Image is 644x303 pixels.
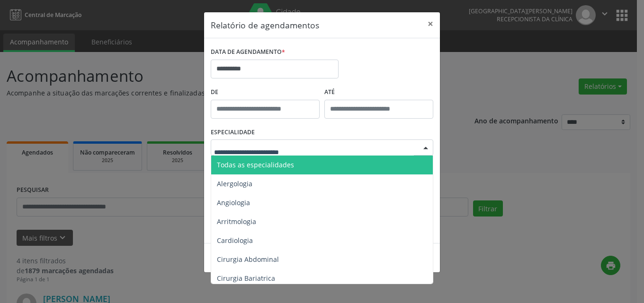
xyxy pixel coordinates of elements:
span: Cirurgia Bariatrica [217,274,275,283]
label: ESPECIALIDADE [211,125,255,140]
button: Close [421,12,440,35]
span: Alergologia [217,179,252,188]
h5: Relatório de agendamentos [211,19,319,31]
label: ATÉ [324,85,433,100]
span: Todas as especialidades [217,160,294,169]
span: Arritmologia [217,217,256,226]
span: Angiologia [217,198,250,207]
span: Cirurgia Abdominal [217,255,279,264]
span: Cardiologia [217,236,253,245]
label: De [211,85,320,100]
label: DATA DE AGENDAMENTO [211,45,285,60]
